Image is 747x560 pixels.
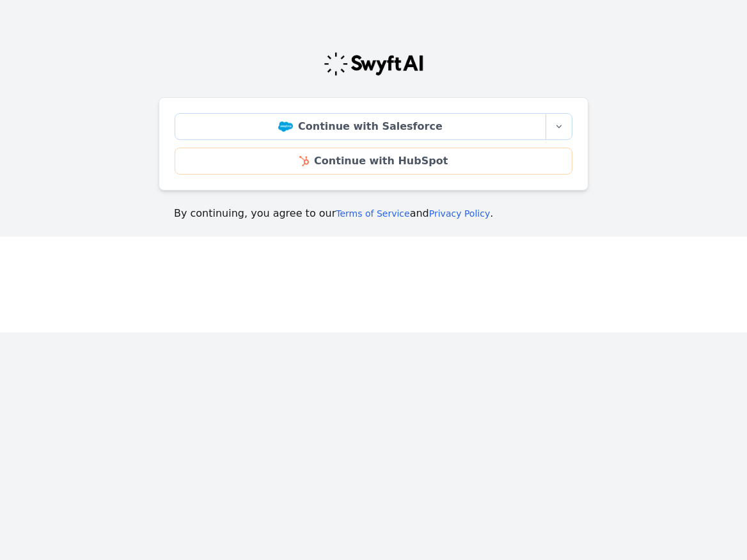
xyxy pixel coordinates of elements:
[336,208,409,219] a: Terms of Service
[429,208,490,219] a: Privacy Policy
[175,148,572,175] a: Continue with HubSpot
[323,51,424,77] img: Swyft Logo
[278,121,293,132] img: Salesforce
[299,156,309,166] img: HubSpot
[175,113,546,140] a: Continue with Salesforce
[174,206,573,221] p: By continuing, you agree to our and .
